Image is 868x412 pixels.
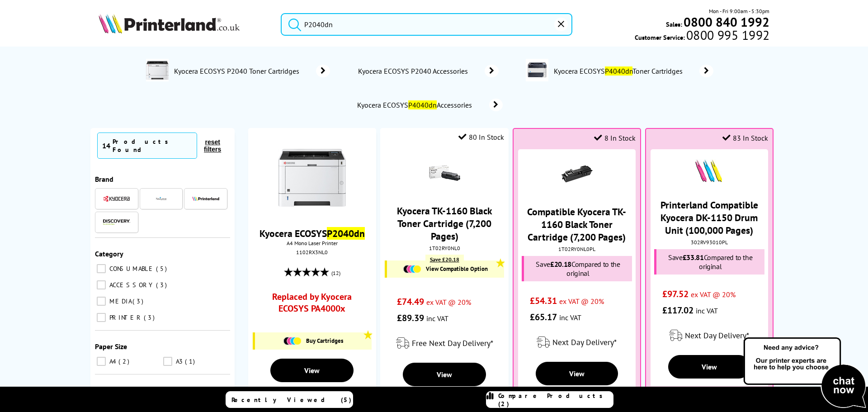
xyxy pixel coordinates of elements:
span: £89.39 [397,312,424,324]
span: 1 [185,357,197,365]
span: CONSUMABLE [107,265,155,273]
a: Kyocera ECOSYS P2040 Accessories [357,65,499,77]
span: A3 [174,357,184,365]
a: Kyocera ECOSYSP4040dnAccessories [356,99,503,111]
span: Brand [95,175,113,184]
img: K18337ZA-small.gif [561,158,593,190]
div: 1T02RY0NL0 [387,245,501,251]
span: Sales: [666,20,682,28]
img: Discovery [103,219,130,225]
input: A3 1 [163,357,172,366]
span: Colour or Mono [95,386,144,395]
a: View [403,363,486,386]
img: Open Live Chat window [741,336,868,410]
img: Kyocera [103,195,130,202]
span: Kyocera ECOSYS Toner Cartridges [553,66,686,76]
span: View [702,362,717,371]
span: £74.49 [397,296,424,308]
input: MEDIA 3 [97,297,106,306]
span: View [304,366,320,375]
span: 0800 995 1992 [685,31,769,39]
span: £33.81 [683,253,704,262]
img: Printerland [192,196,219,201]
mark: P4040dn [605,66,632,76]
span: A4 [107,357,118,365]
span: Mon - Fri 9:00am - 5:30pm [709,7,769,15]
div: 80 In Stock [458,133,504,142]
span: Kyocera ECOSYS Accessories [356,100,476,109]
a: Replaced by Kyocera ECOSYS PA4000x [264,291,360,319]
span: PRINTER [107,313,143,322]
span: Kyocera ECOSYS P2040 Accessories [357,66,472,76]
a: View [668,355,750,379]
a: Buy Cartridges [259,337,367,345]
div: Save £20.18 [425,255,464,264]
span: Buy Cartridges [306,337,343,345]
img: 1T02RY0NL0THUMB.jpg [429,157,460,189]
span: Paper Size [95,342,127,351]
span: View [569,369,585,378]
span: £54.31 [530,295,557,307]
mark: P4040dn [408,100,437,109]
span: ex VAT @ 20% [426,298,471,307]
span: Customer Service: [635,31,769,42]
a: Recently Viewed (5) [226,391,353,408]
span: 14 [102,141,110,150]
a: Printerland Compatible Kyocera DK-1150 Drum Unit (100,000 Pages) [660,199,758,237]
div: 1T02RY0NL0PL [520,246,633,252]
div: 1102RX3NL0 [255,249,369,256]
span: 2 [118,357,132,365]
span: inc VAT [696,306,718,315]
a: Compare Products (2) [486,391,613,408]
span: A4 Mono Laser Printer [253,240,372,246]
input: CONSUMABLE 5 [97,264,106,273]
span: Next Day Delivery* [685,330,749,341]
img: 1102P73NL0-conspage.jpg [526,59,548,81]
span: Kyocera ECOSYS P2040 Toner Cartridges [173,66,302,76]
span: Compare Products (2) [498,392,613,408]
a: Kyocera ECOSYS P2040 Toner Cartridges [173,59,330,83]
a: View [536,362,618,385]
span: inc VAT [426,314,448,323]
a: View Compatible Option [392,265,499,273]
div: 83 In Stock [722,133,768,142]
span: £65.17 [530,311,557,323]
span: MEDIA [107,297,132,305]
span: View [437,370,452,379]
div: modal_delivery [518,330,635,355]
b: 0800 840 1992 [684,14,769,30]
div: Products Found [113,137,192,154]
a: Kyocera ECOSYSP2040dn [259,227,365,240]
span: inc VAT [559,313,581,322]
img: Printerland Logo [99,14,240,33]
span: £20.18 [550,260,571,269]
div: 8 In Stock [594,133,636,142]
img: 1102RX3NL0-conspage.jpg [146,59,169,81]
span: (12) [331,265,340,282]
a: 0800 840 1992 [682,18,769,26]
a: Compatible Kyocera TK-1160 Black Toner Cartridge (7,200 Pages) [527,205,626,243]
div: modal_delivery [385,331,504,356]
a: Kyocera TK-1160 Black Toner Cartridge (7,200 Pages) [397,204,492,242]
button: reset filters [197,138,228,153]
span: Category [95,249,123,258]
mark: P2040dn [327,227,365,240]
div: 302RV93010PL [653,239,765,246]
a: Kyocera ECOSYSP4040dnToner Cartridges [553,59,713,83]
img: Cartridges [403,265,421,273]
span: 5 [156,265,169,273]
img: minislashes.png [692,158,726,183]
div: Save Compared to the original [654,249,764,275]
span: £97.52 [662,288,689,300]
img: Navigator [156,193,167,204]
span: ex VAT @ 20% [691,290,736,299]
span: £117.02 [662,304,693,316]
span: Recently Viewed (5) [231,396,352,404]
span: View Compatible Option [426,265,488,273]
input: PRINTER 3 [97,313,106,322]
a: Printerland Logo [99,14,269,35]
img: Kyocera-P2040dn-front-Small.jpg [278,144,346,212]
span: 3 [156,281,169,289]
img: Cartridges [283,337,302,345]
span: 3 [144,313,157,322]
